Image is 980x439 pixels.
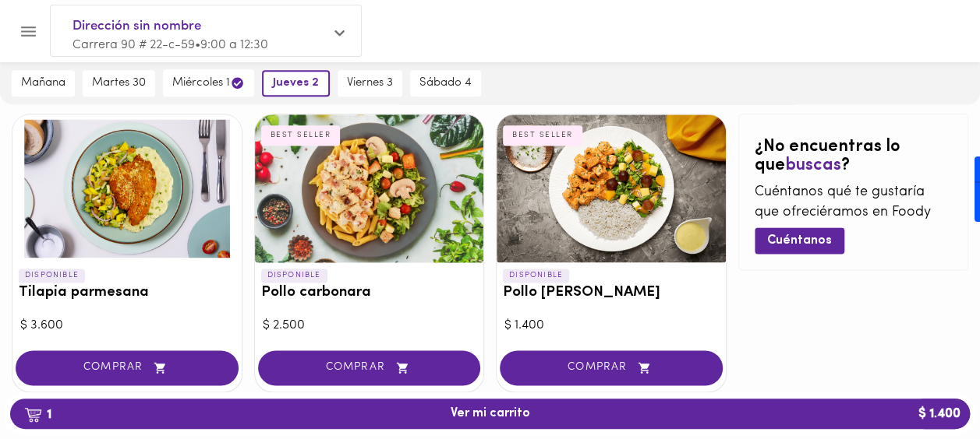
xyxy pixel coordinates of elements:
[73,39,268,51] span: Carrera 90 # 22-c-59 • 9:00 a 12:30
[263,317,476,335] div: $ 2.500
[15,404,61,424] b: 1
[273,76,319,90] span: jueves 2
[410,70,481,97] button: sábado 4
[338,70,402,97] button: viernes 3
[20,317,234,335] div: $ 3.600
[261,269,327,283] p: DISPONIBLE
[519,361,703,374] span: COMPRAR
[9,12,48,51] button: Menu
[19,269,85,283] p: DISPONIBLE
[12,70,75,97] button: mañana
[163,69,254,97] button: miércoles 1
[19,285,235,301] h3: Tilapia parmesana
[24,407,42,423] img: cart.png
[755,183,953,223] p: Cuéntanos qué te gustaría que ofreciéramos en Foody
[347,76,393,90] span: viernes 3
[92,76,146,90] span: martes 30
[504,317,718,335] div: $ 1.400
[35,361,219,374] span: COMPRAR
[500,350,723,385] button: COMPRAR
[262,70,330,97] button: jueves 2
[16,350,239,385] button: COMPRAR
[767,234,832,248] span: Cuéntanos
[261,285,478,301] h3: Pollo carbonara
[258,350,481,385] button: COMPRAR
[10,399,970,429] button: 1Ver mi carrito$ 1.400
[12,114,242,262] div: Tilapia parmesana
[755,138,953,175] h2: ¿No encuentras lo que ?
[419,76,472,90] span: sábado 4
[83,70,155,97] button: martes 30
[278,361,462,374] span: COMPRAR
[255,114,484,262] div: Pollo carbonara
[497,114,726,262] div: Pollo Tikka Massala
[21,76,65,90] span: mañana
[451,406,530,421] span: Ver mi carrito
[785,156,841,174] span: buscas
[503,125,582,146] div: BEST SELLER
[755,227,844,253] button: Cuéntanos
[172,76,245,90] span: miércoles 1
[73,16,324,37] span: Dirección sin nombre
[503,285,720,301] h3: Pollo [PERSON_NAME]
[890,349,964,423] iframe: Messagebird Livechat Widget
[261,125,341,146] div: BEST SELLER
[503,269,569,283] p: DISPONIBLE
